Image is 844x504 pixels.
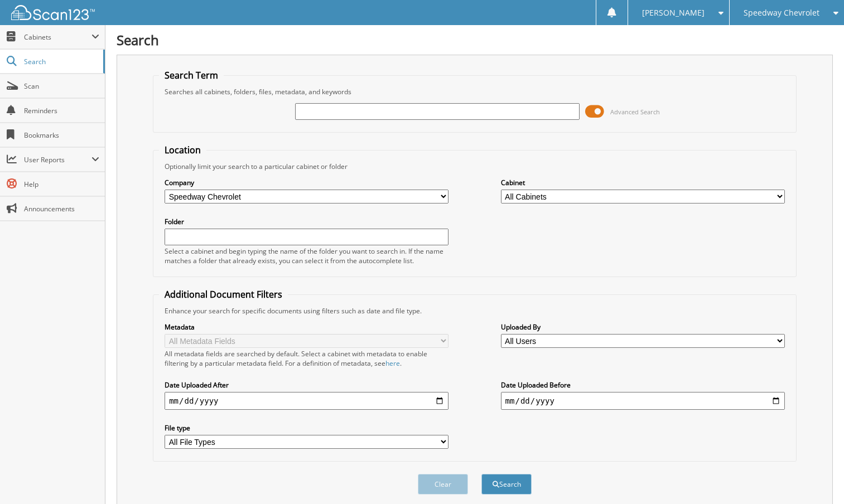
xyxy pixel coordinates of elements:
[24,204,99,214] span: Announcements
[24,106,99,115] span: Reminders
[744,9,819,16] span: Speedway Chevrolet
[642,9,705,16] span: [PERSON_NAME]
[117,31,833,49] h1: Search
[481,474,532,495] button: Search
[165,392,448,410] input: start
[24,57,98,66] span: Search
[165,322,448,332] label: Metadata
[24,180,99,189] span: Help
[159,144,206,156] legend: Location
[165,423,448,433] label: File type
[165,380,448,390] label: Date Uploaded After
[165,217,448,226] label: Folder
[159,306,790,316] div: Enhance your search for specific documents using filters such as date and file type.
[159,69,224,81] legend: Search Term
[501,322,785,332] label: Uploaded By
[159,288,288,301] legend: Additional Document Filters
[159,162,790,171] div: Optionally limit your search to a particular cabinet or folder
[165,349,448,368] div: All metadata fields are searched by default. Select a cabinet with metadata to enable filtering b...
[501,178,785,187] label: Cabinet
[501,380,785,390] label: Date Uploaded Before
[418,474,468,495] button: Clear
[610,108,660,116] span: Advanced Search
[24,32,91,42] span: Cabinets
[11,5,95,20] img: scan123-logo-white.svg
[24,130,99,140] span: Bookmarks
[159,87,790,96] div: Searches all cabinets, folders, files, metadata, and keywords
[165,246,448,265] div: Select a cabinet and begin typing the name of the folder you want to search in. If the name match...
[165,178,448,187] label: Company
[24,81,99,91] span: Scan
[385,358,400,368] a: here
[24,155,91,164] span: User Reports
[501,392,785,410] input: end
